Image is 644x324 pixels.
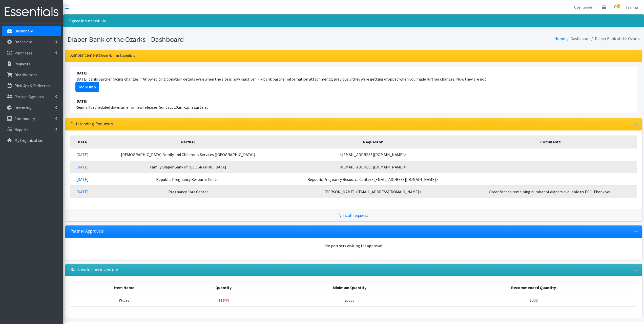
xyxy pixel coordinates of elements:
h3: Outstanding Requests [70,121,113,127]
td: Republic Pregnancy Resource Center <[EMAIL_ADDRESS][DOMAIN_NAME]> [282,173,464,185]
a: Donations [2,37,61,47]
a: Dashboard [2,26,61,36]
th: Comments [464,136,637,148]
td: Pregnancy Care Center [95,185,282,198]
a: 4 [610,2,621,12]
img: HumanEssentials [2,3,61,20]
p: Donations [14,39,33,44]
p: Requests [14,61,30,66]
p: Distributions [14,72,37,77]
p: Partner Agencies [14,94,44,99]
p: Dashboard [14,28,33,33]
span: 4 [617,4,620,8]
p: Community [14,116,35,121]
td: Wipes [70,294,178,307]
h3: Partner Approvals [70,228,104,234]
th: Recommended Quantity [430,281,637,294]
td: Order for the remaining number of diapers available to PCC. Thank you! [464,185,637,198]
a: Pick Ups & Deliveries [2,81,61,91]
a: View all requests [339,213,368,218]
li: Regularly scheduled downtime for new releases: Sundays 10am-1pm Eastern. [70,95,637,113]
th: Partner [95,136,282,148]
td: <[EMAIL_ADDRESS][DOMAIN_NAME]> [282,148,464,161]
td: Family Diaper Bank of [GEOGRAPHIC_DATA] [95,161,282,173]
a: Distributions [2,70,61,80]
th: Minimum Quantity [269,281,430,294]
small: from Human Essentials [101,53,135,58]
strong: Below minimum quantity [218,298,228,303]
a: more info [75,82,99,92]
a: [DATE] [76,164,89,169]
a: Partner Agencies [2,91,61,102]
a: Requests [2,59,61,69]
a: Purchases [2,48,61,58]
a: [DATE] [76,177,89,182]
td: Republic Pregnancy Resource Center [95,173,282,185]
th: Date [70,136,95,148]
p: My Organization [14,138,43,143]
a: Reports [2,124,61,135]
li: Dashboard [565,35,589,42]
th: Requestor [282,136,464,148]
p: Inventory [14,105,31,110]
a: Tranna [621,2,642,12]
a: User Guide [570,2,596,12]
td: <[EMAIL_ADDRESS][DOMAIN_NAME]> [282,161,464,173]
a: [DATE] [76,152,89,157]
th: Quantity [178,281,269,294]
h3: Announcements [70,53,135,58]
div: Signed in successfully. [63,14,644,27]
a: Community [2,113,61,124]
th: Item Name [70,281,178,294]
li: [DATE] bank/partner facing changes: * Allow editing donation details even when the site is now in... [70,67,637,95]
td: 25056 [269,294,430,307]
a: [DATE] [76,189,89,194]
td: 1000 [430,294,637,307]
strong: [DATE] [75,99,87,104]
p: Reports [14,127,29,132]
a: Home [554,36,565,41]
a: My Organization [2,135,61,145]
td: [DEMOGRAPHIC_DATA] Family and Children's Services ([GEOGRAPHIC_DATA]) [95,148,282,161]
p: Purchases [14,50,32,55]
td: [PERSON_NAME] <[EMAIL_ADDRESS][DOMAIN_NAME]> [282,185,464,198]
h1: Diaper Bank of the Ozarks - Dashboard [67,35,352,44]
li: Diaper Bank of the Ozarks [589,35,640,42]
p: Pick Ups & Deliveries [14,83,50,88]
h3: Bank-wide Low inventory [70,267,118,272]
a: Inventory [2,103,61,113]
div: No partners waiting for approval [70,243,637,249]
strong: [DATE] [75,70,87,75]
